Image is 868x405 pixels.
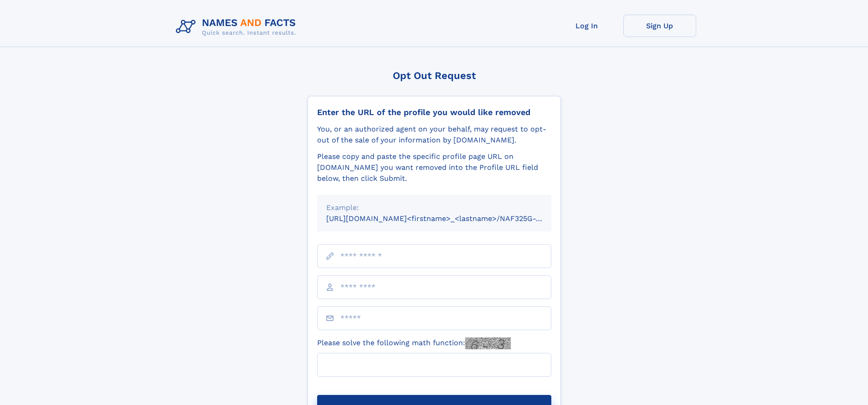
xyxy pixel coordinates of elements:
[317,107,551,117] div: Enter the URL of the profile you would like removed
[317,337,511,349] label: Please solve the following math function:
[326,202,542,213] div: Example:
[623,15,696,37] a: Sign Up
[326,214,569,223] small: [URL][DOMAIN_NAME]<firstname>_<lastname>/NAF325G-xxxxxxxx
[317,124,551,146] div: You, or an authorized agent on your behalf, may request to opt-out of the sale of your informatio...
[317,151,551,184] div: Please copy and paste the specific profile page URL on [DOMAIN_NAME] you want removed into the Pr...
[308,70,561,81] div: Opt Out Request
[550,15,623,37] a: Log In
[172,15,303,39] img: Logo Names and Facts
